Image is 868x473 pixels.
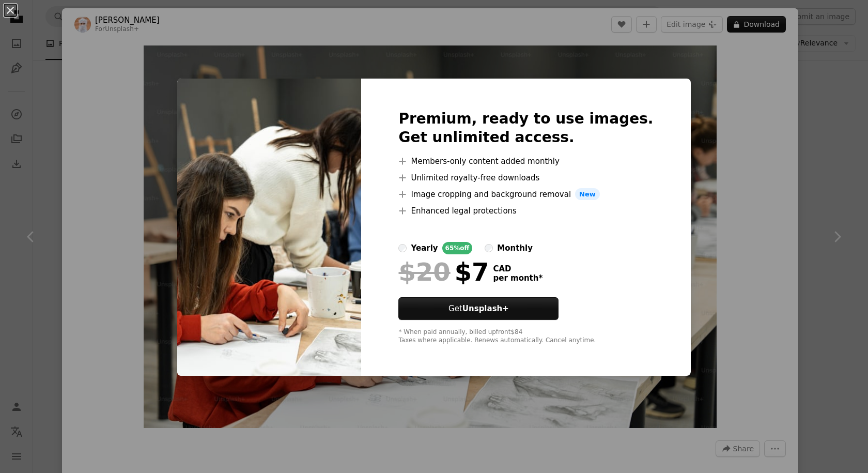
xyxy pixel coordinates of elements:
div: $7 [398,258,489,285]
input: yearly65%off [398,244,407,252]
span: per month * [493,273,542,283]
h2: Premium, ready to use images. Get unlimited access. [398,110,653,147]
div: * When paid annually, billed upfront $84 Taxes where applicable. Renews automatically. Cancel any... [398,328,653,345]
strong: Unsplash+ [462,304,509,313]
img: premium_photo-1705844348588-75cad88803a2 [177,79,361,376]
span: CAD [493,264,542,273]
li: Unlimited royalty-free downloads [398,172,653,184]
button: GetUnsplash+ [398,297,559,320]
span: $20 [398,258,450,285]
li: Image cropping and background removal [398,188,653,201]
div: 65% off [442,242,473,254]
li: Enhanced legal protections [398,205,653,217]
li: Members-only content added monthly [398,155,653,167]
div: monthly [497,242,533,254]
div: yearly [411,242,438,254]
span: New [575,188,600,201]
input: monthly [485,244,493,252]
